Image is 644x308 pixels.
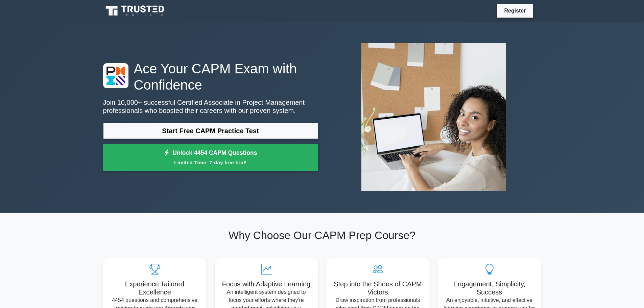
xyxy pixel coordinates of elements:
a: Unlock 4454 CAPM QuestionsLimited Time: 7-day free trial! [103,144,318,171]
h5: Engagement, Simplicity, Success [443,280,536,296]
h5: Focus with Adaptive Learning [220,280,313,288]
a: Register [500,6,530,15]
h5: Step into the Shoes of CAPM Victors [332,280,424,296]
p: Join 10,000+ successful Certified Associate in Project Management professionals who boosted their... [103,98,318,115]
h1: Ace Your CAPM Exam with Confidence [103,61,318,93]
small: Limited Time: 7-day free trial! [112,159,310,166]
a: Start Free CAPM Practice Test [103,123,318,139]
h2: Why Choose Our CAPM Prep Course? [103,229,541,242]
h5: Experience Tailored Excellence [109,280,201,296]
